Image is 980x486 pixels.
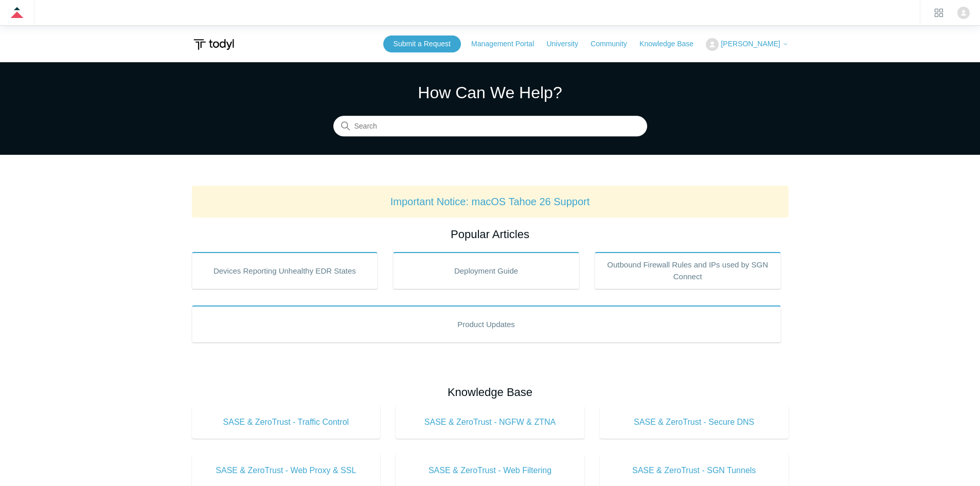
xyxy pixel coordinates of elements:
a: Community [591,39,637,49]
img: user avatar [957,7,970,19]
span: SASE & ZeroTrust - SGN Tunnels [615,464,773,477]
span: SASE & ZeroTrust - NGFW & ZTNA [411,416,569,428]
button: [PERSON_NAME] [706,38,788,51]
zd-hc-trigger: Click your profile icon to open the profile menu [957,7,970,19]
a: Management Portal [471,39,544,49]
a: SASE & ZeroTrust - Secure DNS [600,406,789,439]
span: SASE & ZeroTrust - Traffic Control [207,416,365,428]
a: University [546,39,588,49]
a: Outbound Firewall Rules and IPs used by SGN Connect [595,252,781,289]
a: SASE & ZeroTrust - Traffic Control [192,406,381,439]
span: SASE & ZeroTrust - Web Proxy & SSL [207,464,365,477]
a: Devices Reporting Unhealthy EDR States [192,252,378,289]
input: Search [333,116,647,137]
span: SASE & ZeroTrust - Secure DNS [615,416,773,428]
img: Todyl Support Center Help Center home page [192,35,236,54]
h2: Knowledge Base [192,384,789,401]
span: SASE & ZeroTrust - Web Filtering [411,464,569,477]
h1: How Can We Help? [333,80,647,105]
a: Submit a Request [383,35,461,52]
a: SASE & ZeroTrust - NGFW & ZTNA [396,406,584,439]
h2: Popular Articles [192,226,789,243]
a: Deployment Guide [393,252,579,289]
a: Important Notice: macOS Tahoe 26 Support [390,196,590,207]
a: Product Updates [192,305,781,343]
a: Knowledge Base [639,39,704,49]
span: [PERSON_NAME] [721,40,780,48]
